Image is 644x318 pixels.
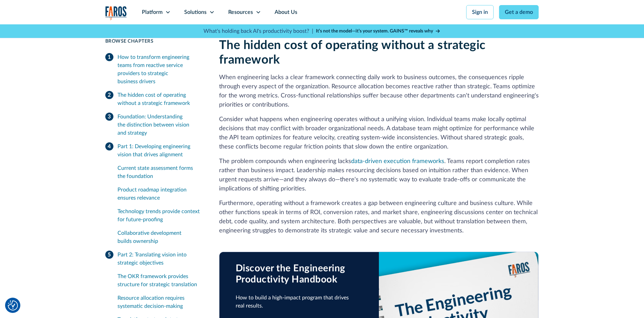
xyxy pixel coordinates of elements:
[466,5,494,19] a: Sign in
[316,29,433,33] strong: It’s not the model—it’s your system. GAINS™ reveals why
[117,251,203,267] div: Part 2: Translating vision into strategic objectives
[117,164,203,180] div: Current state assessment forms the foundation
[117,53,203,86] div: How to transform engineering teams from reactive service providers to strategic business drivers
[117,207,203,224] div: Technology trends provide context for future-proofing
[117,294,203,310] div: Resource allocation requires systematic decision-making
[117,142,203,159] div: Part 1: Developing engineering vision that drives alignment
[117,91,203,107] div: The hidden cost of operating without a strategic framework
[142,8,163,16] div: Platform
[117,272,203,289] div: The OKR framework provides structure for strategic translation
[219,199,539,235] p: Furthermore, operating without a framework creates a gap between engineering culture and business...
[105,50,203,88] a: How to transform engineering teams from reactive service providers to strategic business drivers
[219,73,539,110] p: When engineering lacks a clear framework connecting daily work to business outcomes, the conseque...
[105,38,203,45] div: Browse Chapters
[117,270,203,291] a: The OKR framework provides structure for strategic translation
[8,300,18,311] button: Cookie Settings
[105,6,127,20] a: home
[117,229,203,245] div: Collaborative development builds ownership
[351,158,444,164] a: data-driven execution frameworks
[117,113,203,137] div: Foundation: Understanding the distinction between vision and strategy
[117,205,203,226] a: Technology trends provide context for future-proofing
[117,186,203,202] div: Product roadmap integration ensures relevance
[105,248,203,270] a: Part 2: Translating vision into strategic objectives
[117,226,203,248] a: Collaborative development builds ownership
[105,140,203,161] a: Part 1: Developing engineering vision that drives alignment
[105,110,203,140] a: Foundation: Understanding the distinction between vision and strategy
[117,291,203,313] a: Resource allocation requires systematic decision-making
[219,115,539,152] p: Consider what happens when engineering operates without a unifying vision. Individual teams make ...
[219,39,486,66] strong: The hidden cost of operating without a strategic framework
[105,6,127,20] img: Logo of the analytics and reporting company Faros.
[203,27,313,35] p: What's holding back AI's productivity boost? |
[117,183,203,205] a: Product roadmap integration ensures relevance
[219,157,539,194] p: The problem compounds when engineering lacks . Teams report completion rates rather than business...
[8,300,18,311] img: Revisit consent button
[236,263,363,286] div: Discover the Engineering Productivity Handbook
[228,8,253,16] div: Resources
[184,8,207,16] div: Solutions
[316,28,441,35] a: It’s not the model—it’s your system. GAINS™ reveals why
[105,88,203,110] a: The hidden cost of operating without a strategic framework
[117,161,203,183] a: Current state assessment forms the foundation
[499,5,539,19] a: Get a demo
